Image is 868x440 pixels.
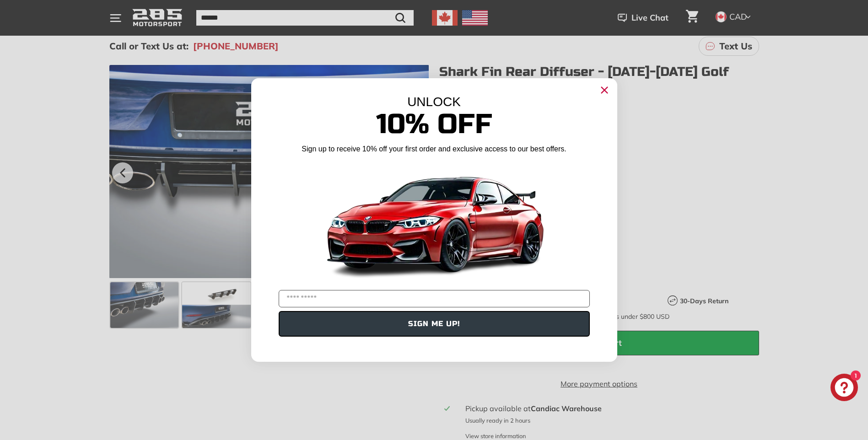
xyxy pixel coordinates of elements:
[828,374,861,403] inbox-online-store-chat: Shopify online store chat
[302,145,566,153] span: Sign up to receive 10% off your first order and exclusive access to our best offers.
[597,83,612,97] button: Close dialog
[279,311,590,337] button: SIGN ME UP!
[320,158,549,286] img: Banner showing BMW 4 Series Body kit
[279,290,590,307] input: YOUR EMAIL
[407,95,461,109] span: UNLOCK
[376,107,492,141] span: 10% Off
